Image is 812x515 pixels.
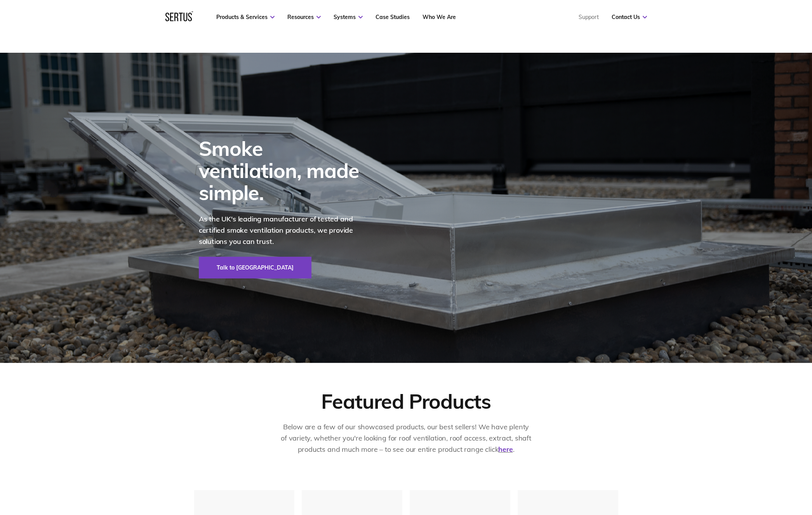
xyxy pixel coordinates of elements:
[638,203,812,515] iframe: Chat Widget
[199,257,311,278] a: Talk to [GEOGRAPHIC_DATA]
[321,389,490,414] div: Featured Products
[280,422,532,455] p: Below are a few of our showcased products, our best sellers! We have plenty of variety, whether y...
[287,14,321,21] a: Resources
[376,14,410,21] a: Case Studies
[199,214,370,247] p: As the UK's leading manufacturer of tested and certified smoke ventilation products, we provide s...
[199,137,370,204] div: Smoke ventilation, made simple.
[334,14,363,21] a: Systems
[612,14,647,21] a: Contact Us
[423,14,456,21] a: Who We Are
[498,445,513,454] a: here
[579,14,599,21] a: Support
[216,14,275,21] a: Products & Services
